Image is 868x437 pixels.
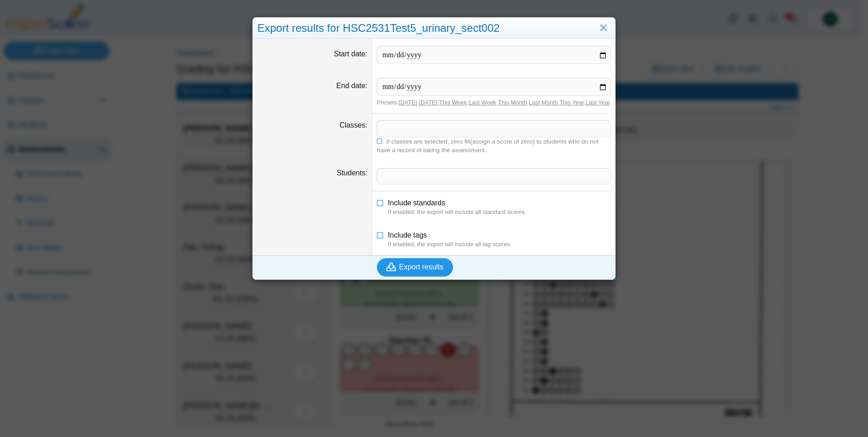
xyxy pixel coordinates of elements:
[560,99,584,106] a: This Year
[399,263,444,271] span: Export results
[439,99,467,106] a: This Week
[253,18,615,39] div: Export results for HSC2531Test5_urinary_sect002
[377,258,453,276] button: Export results
[586,99,610,106] a: Last Year
[388,208,611,216] dfn: If enabled, the export will include all standard scores.
[399,99,417,106] a: [DATE]
[597,20,611,36] a: Close
[377,138,598,154] span: If classes are selected, zero fill(assign a score of zero) to students who do not have a record o...
[498,99,527,106] a: This Month
[419,99,438,106] a: [DATE]
[388,231,427,239] span: Include tags
[388,240,611,248] dfn: If enabled, the export will include all tag scores.
[377,168,611,184] tags: ​
[377,120,611,137] tags: ​
[337,169,368,177] label: Students
[336,82,368,89] label: End date
[334,50,368,58] label: Start date
[469,99,496,106] a: Last Week
[388,199,445,207] span: Include standards
[377,99,611,107] div: Presets: , , , , , , ,
[529,99,558,106] a: Last Month
[340,121,367,129] label: Classes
